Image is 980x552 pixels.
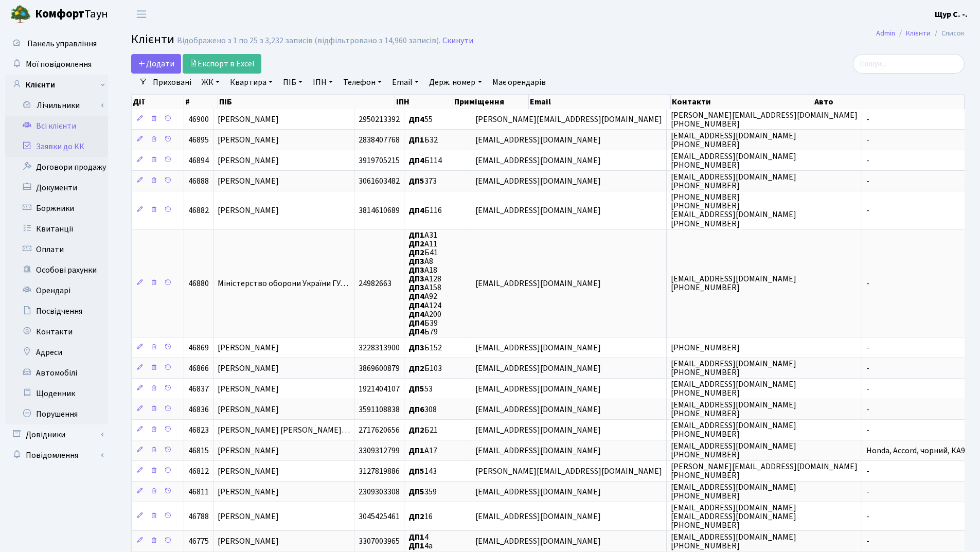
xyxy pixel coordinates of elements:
[188,278,209,289] span: 46880
[408,155,424,166] b: ДП4
[5,177,108,198] a: Документи
[475,486,601,497] span: [EMAIL_ADDRESS][DOMAIN_NAME]
[408,155,442,166] span: Б114
[359,511,400,522] span: 3045425461
[475,404,601,415] span: [EMAIL_ADDRESS][DOMAIN_NAME]
[408,424,438,436] span: Б21
[671,502,796,531] span: [EMAIL_ADDRESS][DOMAIN_NAME] [EMAIL_ADDRESS][DOMAIN_NAME] [PHONE_NUMBER]
[866,134,869,146] span: -
[408,445,424,456] b: ДП1
[218,404,279,415] span: [PERSON_NAME]
[359,114,400,125] span: 2950213392
[138,58,174,69] span: Додати
[5,383,108,404] a: Щоденник
[408,300,424,311] b: ДП4
[218,424,350,436] span: [PERSON_NAME] [PERSON_NAME]…
[188,155,209,166] span: 46894
[26,59,92,70] span: Мої повідомлення
[218,175,279,187] span: [PERSON_NAME]
[218,486,279,497] span: [PERSON_NAME]
[359,155,400,166] span: 3919705215
[198,74,224,91] a: ЖК
[188,424,209,436] span: 46823
[218,383,279,395] span: [PERSON_NAME]
[408,282,424,293] b: ДП3
[339,74,386,91] a: Телефон
[131,30,174,48] span: Клієнти
[359,342,400,353] span: 3228313900
[408,229,424,241] b: ДП1
[671,440,796,460] span: [EMAIL_ADDRESS][DOMAIN_NAME] [PHONE_NUMBER]
[359,383,400,395] span: 1921404107
[408,134,438,146] span: Б32
[188,205,209,216] span: 46882
[866,114,869,125] span: -
[866,486,869,497] span: -
[861,23,980,44] nav: breadcrumb
[671,531,796,551] span: [EMAIL_ADDRESS][DOMAIN_NAME] [PHONE_NUMBER]
[359,175,400,187] span: 3061603482
[442,36,473,46] a: Скинути
[218,205,279,216] span: [PERSON_NAME]
[188,175,209,187] span: 46888
[359,536,400,547] span: 3307003965
[183,54,261,74] a: Експорт в Excel
[184,95,218,109] th: #
[671,191,796,229] span: [PHONE_NUMBER] [PHONE_NUMBER] [EMAIL_ADDRESS][DOMAIN_NAME] [PHONE_NUMBER]
[188,486,209,497] span: 46811
[671,130,796,150] span: [EMAIL_ADDRESS][DOMAIN_NAME] [PHONE_NUMBER]
[671,342,740,353] span: [PHONE_NUMBER]
[218,511,279,522] span: [PERSON_NAME]
[188,404,209,415] span: 46836
[488,74,550,91] a: Має орендарів
[359,278,391,289] span: 24982663
[866,155,869,166] span: -
[395,95,453,109] th: ІПН
[671,399,796,419] span: [EMAIL_ADDRESS][DOMAIN_NAME] [PHONE_NUMBER]
[671,151,796,171] span: [EMAIL_ADDRESS][DOMAIN_NAME] [PHONE_NUMBER]
[866,363,869,374] span: -
[5,424,108,445] a: Довідники
[5,75,108,95] a: Клієнти
[408,363,424,374] b: ДП2
[408,114,424,125] b: ДП4
[671,171,796,191] span: [EMAIL_ADDRESS][DOMAIN_NAME] [PHONE_NUMBER]
[475,342,601,353] span: [EMAIL_ADDRESS][DOMAIN_NAME]
[149,74,195,91] a: Приховані
[475,511,601,522] span: [EMAIL_ADDRESS][DOMAIN_NAME]
[188,445,209,456] span: 46815
[408,383,433,395] span: 53
[218,342,279,353] span: [PERSON_NAME]
[866,175,869,187] span: -
[475,155,601,166] span: [EMAIL_ADDRESS][DOMAIN_NAME]
[218,536,279,547] span: [PERSON_NAME]
[188,342,209,353] span: 46869
[866,342,869,353] span: -
[359,134,400,146] span: 2838407768
[931,28,965,39] li: Список
[5,136,108,157] a: Заявки до КК
[359,445,400,456] span: 3309312799
[529,95,671,109] th: Email
[5,239,108,260] a: Оплати
[408,264,424,276] b: ДП3
[475,278,601,289] span: [EMAIL_ADDRESS][DOMAIN_NAME]
[35,6,84,22] b: Комфорт
[866,511,869,522] span: -
[218,155,279,166] span: [PERSON_NAME]
[5,363,108,383] a: Автомобілі
[27,38,97,49] span: Панель управління
[866,424,869,436] span: -
[906,28,931,39] a: Клієнти
[475,536,601,547] span: [EMAIL_ADDRESS][DOMAIN_NAME]
[408,486,424,497] b: ДП5
[129,6,154,23] button: Переключити навігацію
[5,301,108,322] a: Посвідчення
[475,175,601,187] span: [EMAIL_ADDRESS][DOMAIN_NAME]
[408,205,442,216] span: Б116
[475,134,601,146] span: [EMAIL_ADDRESS][DOMAIN_NAME]
[408,445,437,456] span: А17
[5,342,108,363] a: Адреси
[408,342,442,353] span: Б152
[188,536,209,547] span: 46775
